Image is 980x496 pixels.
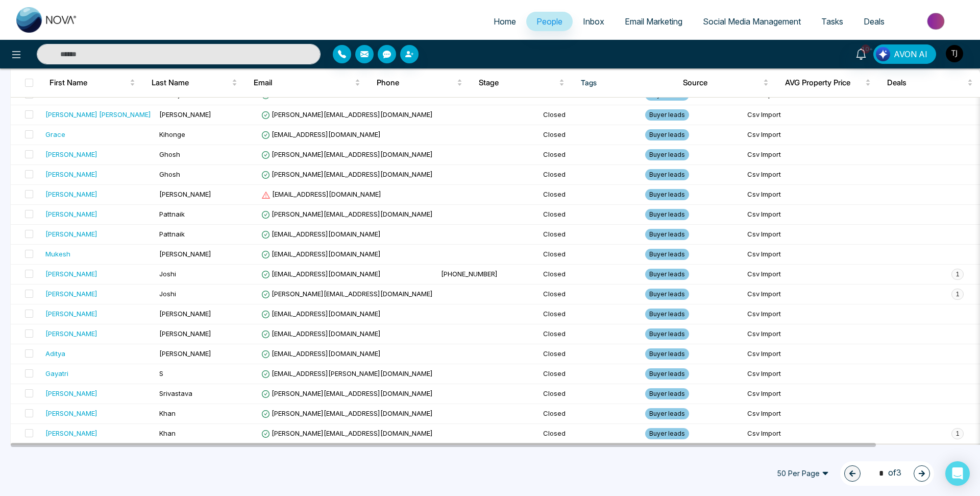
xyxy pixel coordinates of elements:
td: Closed [539,125,641,145]
img: User Avatar [946,45,963,62]
span: Buyer leads [645,428,689,439]
span: Khan [159,409,176,417]
td: Closed [539,205,641,225]
div: [PERSON_NAME] [45,189,97,199]
span: [PERSON_NAME][EMAIL_ADDRESS][DOMAIN_NAME] [261,389,433,397]
span: 1 [951,289,964,300]
div: [PERSON_NAME] [45,209,97,219]
a: Deals [853,12,895,31]
span: Pattnaik [159,210,185,218]
span: Email Marketing [625,16,682,27]
td: Csv Import [743,424,845,444]
span: 1 [951,269,964,280]
span: Deals [887,77,965,89]
th: First Name [41,68,143,97]
a: 10+ [849,44,873,62]
span: First Name [50,77,128,89]
span: AVG Property Price [785,77,863,89]
span: Buyer leads [645,408,689,419]
td: Csv Import [743,105,845,125]
td: Closed [539,384,641,404]
span: Buyer leads [645,249,689,260]
a: Social Media Management [693,12,811,31]
div: Open Intercom Messenger [945,461,970,486]
td: Closed [539,245,641,265]
span: [PERSON_NAME] [159,349,211,358]
div: [PERSON_NAME] [45,269,97,279]
td: Csv Import [743,125,845,145]
span: [EMAIL_ADDRESS][DOMAIN_NAME] [261,349,381,358]
span: [PERSON_NAME][EMAIL_ADDRESS][DOMAIN_NAME] [261,210,433,218]
a: Home [483,12,526,31]
a: Inbox [573,12,615,31]
td: Closed [539,265,641,285]
span: [PERSON_NAME][EMAIL_ADDRESS][DOMAIN_NAME] [261,290,433,298]
td: Closed [539,424,641,444]
div: [PERSON_NAME] [45,229,97,239]
a: People [526,12,573,31]
td: Csv Import [743,245,845,265]
div: [PERSON_NAME] [45,169,97,179]
div: Aditya [45,348,65,359]
span: Buyer leads [645,289,689,300]
th: Stage [471,68,573,97]
span: Phone [377,77,455,89]
span: Ghosh [159,170,180,178]
td: Csv Import [743,404,845,424]
span: Buyer leads [645,348,689,360]
span: Buyer leads [645,328,689,340]
span: Buyer leads [645,269,689,280]
span: Buyer leads [645,209,689,220]
div: [PERSON_NAME] [45,289,97,299]
td: Csv Import [743,344,845,364]
div: [PERSON_NAME] [45,388,97,398]
td: Closed [539,404,641,424]
img: Lead Flow [876,47,890,61]
td: Csv Import [743,225,845,245]
td: Closed [539,364,641,384]
button: AVON AI [873,44,936,64]
div: [PERSON_NAME] [PERSON_NAME] [45,109,151,120]
th: Source [675,68,777,97]
span: Deals [864,16,885,27]
td: Csv Import [743,364,845,384]
img: Market-place.gif [900,10,974,33]
span: [PERSON_NAME] [159,310,211,318]
span: Last Name [152,77,230,89]
td: Csv Import [743,324,845,344]
span: [PERSON_NAME] [159,250,211,258]
td: Csv Import [743,165,845,185]
span: Pattnaik [159,230,185,238]
td: Closed [539,304,641,324]
span: Home [494,16,516,27]
span: [PERSON_NAME][EMAIL_ADDRESS][DOMAIN_NAME] [261,170,433,178]
span: Buyer leads [645,169,689,180]
span: 50 Per Page [770,465,836,482]
span: Buyer leads [645,189,689,200]
span: [PERSON_NAME][EMAIL_ADDRESS][DOMAIN_NAME] [261,409,433,417]
span: [PERSON_NAME] [159,110,211,119]
span: [EMAIL_ADDRESS][PERSON_NAME][DOMAIN_NAME] [261,369,433,377]
th: Last Name [143,68,246,97]
span: Buyer leads [645,129,689,140]
span: Buyer leads [645,109,689,121]
td: Closed [539,145,641,165]
td: Csv Import [743,304,845,324]
div: [PERSON_NAME] [45,328,97,339]
span: [EMAIL_ADDRESS][DOMAIN_NAME] [261,190,381,198]
span: 10+ [861,44,870,54]
span: Buyer leads [645,229,689,240]
span: [EMAIL_ADDRESS][DOMAIN_NAME] [261,230,381,238]
span: 1 [951,428,964,439]
span: Email [254,77,353,89]
span: Inbox [583,16,604,27]
span: Social Media Management [703,16,801,27]
div: Gayatri [45,368,68,379]
span: Buyer leads [645,149,689,160]
span: Buyer leads [645,309,689,320]
th: AVG Property Price [777,68,879,97]
td: Csv Import [743,145,845,165]
span: Tasks [821,16,843,27]
span: [PERSON_NAME][EMAIL_ADDRESS][DOMAIN_NAME] [261,150,433,158]
th: Email [246,68,369,97]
